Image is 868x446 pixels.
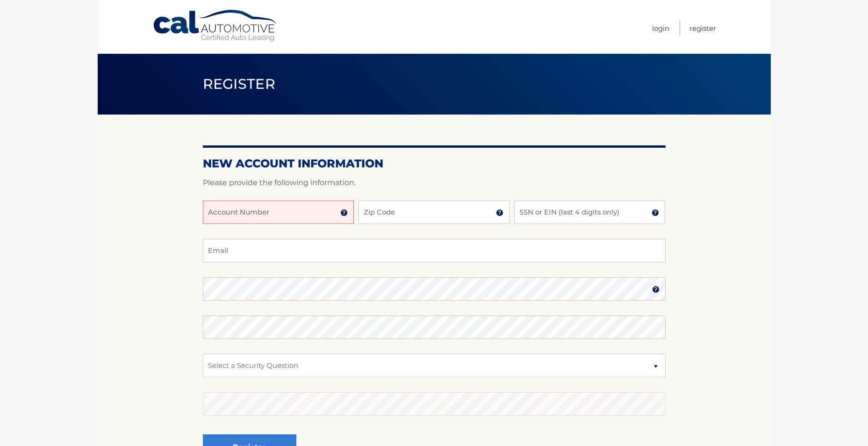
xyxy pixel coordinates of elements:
span: Register [203,75,276,93]
a: Cal Automotive [152,9,279,43]
input: SSN or EIN (last 4 digits only) [514,201,665,224]
img: tooltip.svg [340,209,348,216]
input: Zip Code [359,201,509,224]
img: tooltip.svg [496,209,503,216]
img: tooltip.svg [652,286,660,293]
a: Register [689,21,716,36]
h2: New Account Information [203,157,666,171]
input: Account Number [203,201,354,224]
img: tooltip.svg [652,209,659,216]
p: Please provide the following information. [203,176,666,189]
a: Login [652,21,669,36]
input: Email [203,239,666,262]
